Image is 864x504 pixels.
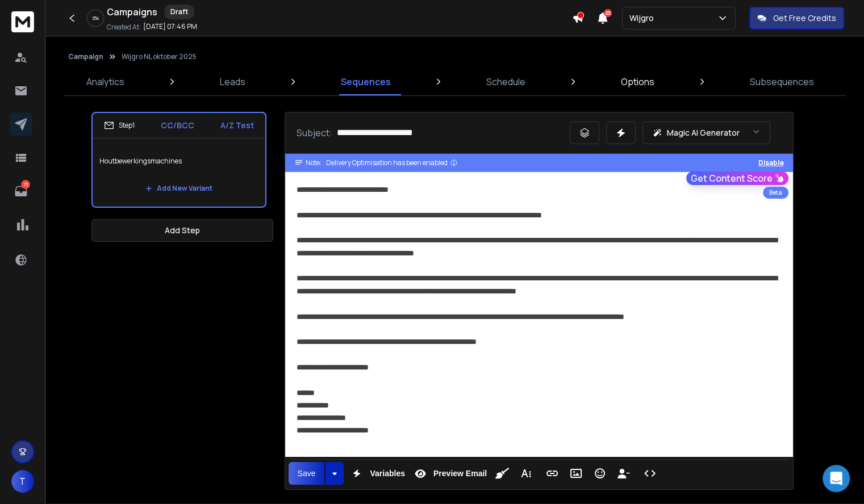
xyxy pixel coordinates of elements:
p: A/Z Test [220,120,254,131]
p: Wijgro [629,12,658,24]
p: Wijgro NL oktober 2025 [122,52,197,61]
span: 23 [604,9,612,17]
a: Analytics [80,68,131,95]
p: Schedule [486,75,525,89]
button: More Text [515,462,537,485]
p: Subsequences [750,75,814,89]
div: Draft [164,5,194,19]
button: Add Step [91,219,273,242]
button: Variables [346,462,407,485]
p: Analytics [86,75,124,89]
span: Note: [306,158,322,167]
button: Get Content Score [686,171,788,185]
p: Sequences [341,75,391,89]
a: Schedule [479,68,532,95]
p: Subject: [297,126,332,140]
button: Emoticons [589,462,611,485]
a: Options [614,68,661,95]
p: Get Free Credits [773,12,836,24]
div: Delivery Optimisation has been enabled [326,158,458,167]
button: Insert Unsubscribe Link [613,462,635,485]
span: Preview Email [431,469,489,478]
div: Beta [763,187,788,199]
p: Created At: [107,23,141,32]
p: Leads [220,75,245,89]
p: Magic AI Generator [667,127,740,138]
p: CC/BCC [161,120,194,131]
button: T [11,470,34,493]
button: Insert Image (Ctrl+P) [565,462,587,485]
li: Step1CC/BCCA/Z TestHoutbewerkingsmachinesAdd New Variant [91,112,266,208]
a: Leads [213,68,252,95]
button: Insert Link (Ctrl+K) [541,462,563,485]
p: 73 [21,180,30,189]
button: Code View [639,462,661,485]
p: [DATE] 07:46 PM [143,22,197,31]
p: 0 % [93,15,99,22]
button: Preview Email [410,462,489,485]
button: Save [289,462,325,485]
p: Houtbewerkingsmachines [99,145,258,177]
div: Step 1 [104,120,135,131]
a: Subsequences [743,68,821,95]
div: Open Intercom Messenger [823,465,850,492]
button: Disable [758,158,784,167]
button: Campaign [68,52,103,61]
button: Magic AI Generator [642,121,770,144]
a: Sequences [334,68,398,95]
button: Clean HTML [491,462,513,485]
button: Get Free Credits [749,7,844,30]
button: Add New Variant [136,177,222,200]
span: Variables [368,469,407,478]
h1: Campaigns [107,5,157,19]
p: Options [621,75,654,89]
a: 73 [10,180,32,203]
